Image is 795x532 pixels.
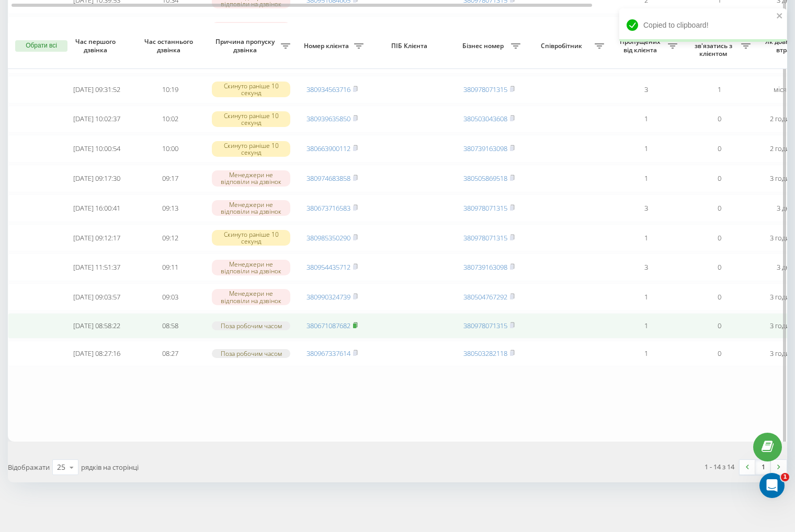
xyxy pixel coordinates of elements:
div: Скинуто раніше 10 секунд [212,111,290,127]
a: 380978071315 [463,85,507,94]
td: [DATE] 10:02:37 [60,106,133,133]
span: Час останнього дзвінка [142,38,198,54]
td: 3 [609,76,683,103]
td: 08:58 [133,313,207,339]
a: 380505869518 [463,174,507,183]
a: 380503043608 [463,114,507,123]
div: 25 [57,462,65,472]
td: [DATE] 10:27:31 [60,16,133,44]
a: 380739163098 [463,262,507,272]
button: close [776,11,783,21]
td: 0 [683,283,756,311]
td: 1 [609,224,683,252]
td: [DATE] 08:58:22 [60,313,133,339]
td: 0 [683,224,756,252]
div: Менеджери не відповіли на дзвінок [212,289,290,305]
a: 380954435712 [306,262,350,272]
td: 0 [683,106,756,133]
td: 09:13 [133,194,207,222]
div: Менеджери не відповіли на дзвінок [212,22,290,38]
td: 0 [683,135,756,163]
td: 0 [683,341,756,366]
td: 1 [609,135,683,163]
span: Причина пропуску дзвінка [212,38,281,54]
td: 1 [609,283,683,311]
td: 10:27 [133,16,207,44]
a: 380939635850 [306,114,350,123]
td: 0 [683,165,756,192]
div: Скинуто раніше 10 секунд [212,82,290,97]
td: [DATE] 10:00:54 [60,135,133,163]
td: [DATE] 11:51:37 [60,253,133,281]
div: Copied to clipboard! [619,8,787,42]
td: 08:27 [133,341,207,366]
a: 380967337614 [306,349,350,358]
td: 0 [683,194,756,222]
a: 380974683858 [306,174,350,183]
span: Номер клієнта [301,42,354,50]
a: 380663900112 [306,144,350,153]
span: ПІБ Клієнта [378,42,444,50]
div: Менеджери не відповіли на дзвінок [212,260,290,275]
td: 0 [683,253,756,281]
a: 380739163098 [463,144,507,153]
td: 09:03 [133,283,207,311]
td: 1 [609,16,683,44]
div: Менеджери не відповіли на дзвінок [212,170,290,186]
td: 3 [609,194,683,222]
td: 1 [609,341,683,366]
a: 380504767292 [463,292,507,302]
td: 09:11 [133,253,207,281]
td: 0 [683,313,756,339]
div: Скинуто раніше 10 секунд [212,230,290,246]
td: 10:02 [133,106,207,133]
td: 10:00 [133,135,207,163]
a: 1 [755,460,771,475]
div: Менеджери не відповіли на дзвінок [212,200,290,216]
iframe: Intercom live chat [759,473,785,498]
td: 3 [609,253,683,281]
td: [DATE] 09:31:52 [60,76,133,103]
a: 380503282118 [463,349,507,358]
td: 1 [609,106,683,133]
a: 380990324739 [306,292,350,302]
td: 09:12 [133,224,207,252]
span: Бізнес номер [458,42,511,50]
td: [DATE] 16:00:41 [60,194,133,222]
a: 380978071315 [463,203,507,213]
td: 10:19 [133,76,207,103]
a: 380671087682 [306,321,350,330]
td: [DATE] 09:12:17 [60,224,133,252]
span: Пропущених від клієнта [615,38,668,54]
td: [DATE] 08:27:16 [60,341,133,366]
div: Поза робочим часом [212,321,290,330]
div: Поза робочим часом [212,349,290,358]
a: 380978071315 [463,321,507,330]
div: Скинуто раніше 10 секунд [212,141,290,157]
a: 380934563716 [306,85,350,94]
td: 1 [609,313,683,339]
span: Відображати [8,462,50,472]
div: 1 - 14 з 14 [705,461,734,472]
td: 09:17 [133,165,207,192]
span: Час першого дзвінка [69,38,125,54]
td: 1 [683,76,756,103]
td: 1 [609,165,683,192]
span: рядків на сторінці [81,462,139,472]
a: 380673716583 [306,203,350,213]
button: Обрати всі [15,40,67,52]
a: 380985350290 [306,233,350,242]
td: [DATE] 09:17:30 [60,165,133,192]
td: [DATE] 09:03:57 [60,283,133,311]
span: 1 [781,473,789,481]
a: 380978071315 [463,233,507,242]
span: Співробітник [531,42,595,50]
